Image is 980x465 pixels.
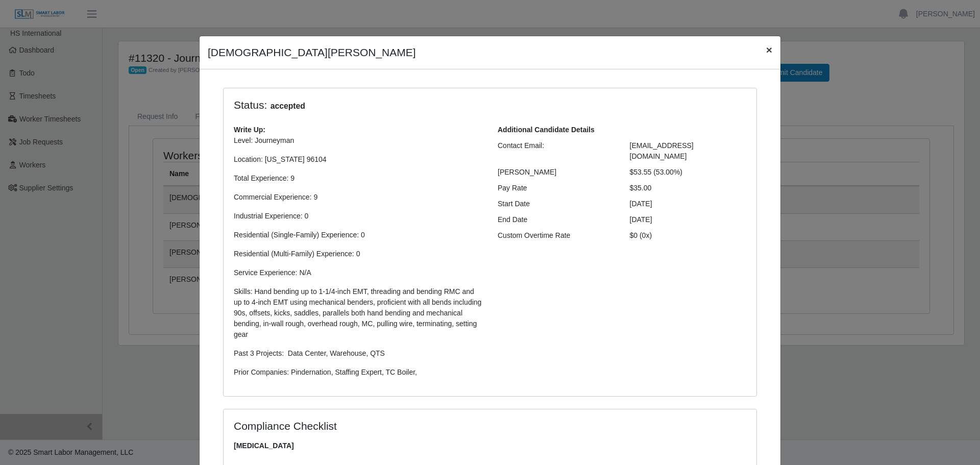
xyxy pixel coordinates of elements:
p: Skills: Hand bending up to 1-1/4-inch EMT, threading and bending RMC and up to 4-inch EMT using m... [234,286,482,340]
p: Industrial Experience: 0 [234,211,482,222]
button: Close [758,36,780,63]
div: $53.55 (53.00%) [622,167,754,178]
span: $0 (0x) [630,231,652,239]
p: Past 3 Projects: Data Center, Warehouse, QTS [234,348,482,359]
p: Total Experience: 9 [234,173,482,184]
b: Write Up: [234,126,265,134]
div: Custom Overtime Rate [490,230,622,241]
h4: Compliance Checklist [234,420,570,432]
div: $35.00 [622,183,754,193]
h4: Status: [234,99,615,112]
span: accepted [267,100,308,112]
span: × [766,44,772,56]
p: Level: Journeyman [234,135,482,146]
b: Additional Candidate Details [498,126,595,134]
h4: [DEMOGRAPHIC_DATA][PERSON_NAME] [208,44,416,61]
div: Start Date [490,199,622,209]
div: Contact Email: [490,140,622,162]
p: Prior Companies: Pindernation, Staffing Expert, TC Boiler, [234,367,482,378]
div: End Date [490,214,622,225]
div: [PERSON_NAME] [490,167,622,178]
div: Pay Rate [490,183,622,193]
p: Residential (Single-Family) Experience: 0 [234,230,482,240]
p: Service Experience: N/A [234,267,482,278]
p: Residential (Multi-Family) Experience: 0 [234,249,482,259]
p: Location: [US_STATE] 96104 [234,154,482,165]
span: [EMAIL_ADDRESS][DOMAIN_NAME] [630,141,694,160]
p: Commercial Experience: 9 [234,192,482,203]
span: [DATE] [630,215,652,224]
div: [DATE] [622,199,754,209]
